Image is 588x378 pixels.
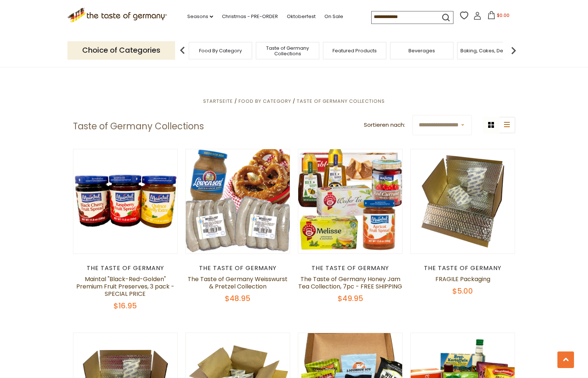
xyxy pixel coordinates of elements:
[258,45,317,56] a: Taste of Germany Collections
[188,275,288,291] a: The Taste of Germany Weisswurst & Pretzel Collection
[199,48,242,53] a: Food By Category
[298,275,402,291] a: The Taste of Germany Honey Jam Tea Collection, 7pc - FREE SHIPPING
[187,13,213,21] a: Seasons
[203,98,233,105] a: Startseite
[73,265,178,272] div: The Taste of Germany
[225,293,250,304] span: $48.95
[239,98,291,105] a: Food By Category
[411,149,515,253] img: FRAGILE Packaging
[297,98,385,105] a: Taste of Germany Collections
[506,43,521,58] img: next arrow
[287,13,316,21] a: Oktoberfest
[67,41,175,59] p: Choice of Categories
[497,12,509,18] span: $0.00
[114,301,137,311] span: $16.95
[298,265,403,272] div: The Taste of Germany
[175,43,190,58] img: previous arrow
[186,149,290,253] img: The Taste of Germany Weisswurst & Pretzel Collection
[324,13,343,21] a: On Sale
[435,275,490,283] a: FRAGILE Packaging
[73,149,178,253] img: Maintal "Black-Red-Golden" Premium Fruit Preserves, 3 pack - SPECIAL PRICE
[73,121,204,132] h1: Taste of Germany Collections
[76,275,174,298] a: Maintal "Black-Red-Golden" Premium Fruit Preserves, 3 pack - SPECIAL PRICE
[452,286,473,296] span: $5.00
[364,120,405,130] label: Sortieren nach:
[298,149,403,253] img: The Taste of Germany Honey Jam Tea Collection, 7pc - FREE SHIPPING
[483,11,514,22] button: $0.00
[460,48,518,53] a: Baking, Cakes, Desserts
[222,13,278,21] a: Christmas - PRE-ORDER
[338,293,363,304] span: $49.95
[333,48,377,53] a: Featured Products
[410,265,515,272] div: The Taste of Germany
[185,265,290,272] div: The Taste of Germany
[408,48,435,53] a: Beverages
